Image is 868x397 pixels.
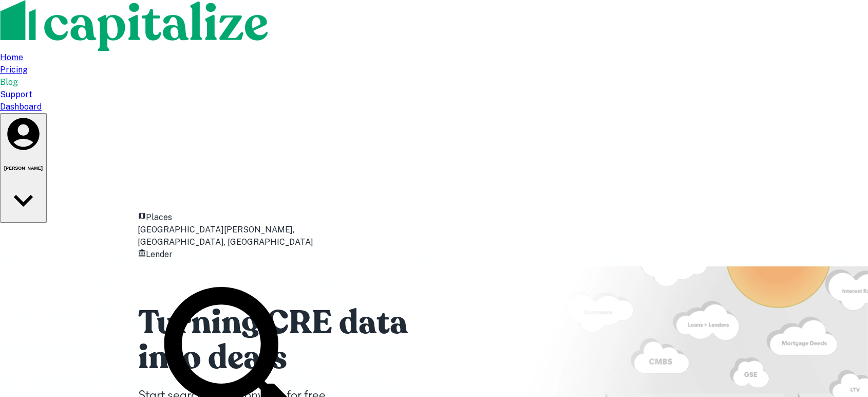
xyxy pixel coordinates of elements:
[4,166,43,171] h6: [PERSON_NAME]
[817,315,868,364] iframe: Chat Widget
[138,224,348,248] div: [GEOGRAPHIC_DATA][PERSON_NAME], [GEOGRAPHIC_DATA], [GEOGRAPHIC_DATA]
[146,249,173,259] span: Lender
[146,212,172,222] span: Places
